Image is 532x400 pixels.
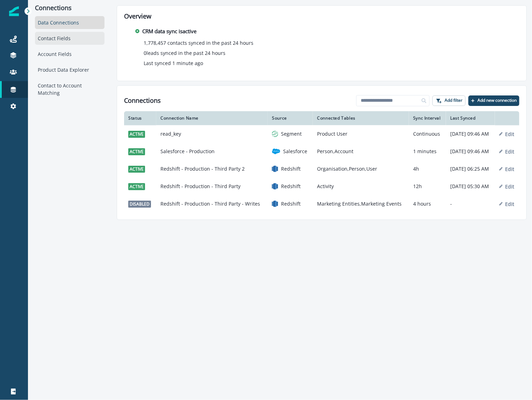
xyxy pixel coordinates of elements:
[35,48,105,60] div: Account Fields
[409,143,446,160] td: 1 minutes
[499,131,515,137] button: Edit
[413,115,442,121] div: Sync Interval
[35,32,105,45] div: Contact Fields
[450,200,490,207] p: -
[313,178,409,195] td: Activity
[445,98,462,103] p: Add filter
[35,16,105,29] div: Data Connections
[272,115,309,121] div: Source
[35,79,105,99] div: Contact to Account Matching
[9,6,19,16] img: Inflection
[124,178,519,195] a: activeRedshift - Production - Third PartyredshiftRedshiftActivity12h[DATE] 05:30 AMEdit
[450,130,490,137] p: [DATE] 09:46 AM
[124,160,519,178] a: activeRedshift - Production - Third Party 2redshiftRedshiftOrganisation,Person,User4h[DATE] 06:25...
[124,125,519,143] a: activeread_keysegmentSegmentProduct UserContinuous[DATE] 09:46 AMEdit
[156,160,268,178] td: Redshift - Production - Third Party 2
[468,95,519,106] button: Add new connection
[432,95,466,106] button: Add filter
[128,201,151,208] span: disabled
[156,143,268,160] td: Salesforce - Production
[499,166,515,172] button: Edit
[144,59,203,67] p: Last synced 1 minute ago
[409,178,446,195] td: 12h
[505,148,515,155] p: Edit
[128,148,145,155] span: active
[477,98,517,103] p: Add new connection
[35,63,105,76] div: Product Data Explorer
[128,183,145,190] span: active
[156,195,268,213] td: Redshift - Production - Third Party - Writes
[505,183,515,190] p: Edit
[505,131,515,137] p: Edit
[124,97,161,105] h1: Connections
[144,39,253,47] p: 1,778,457 contacts synced in the past 24 hours
[281,130,302,137] p: Segment
[272,201,278,207] img: redshift
[124,195,519,213] a: disabledRedshift - Production - Third Party - WritesredshiftRedshiftMarketing Entities,Marketing ...
[272,131,278,137] img: segment
[450,183,490,190] p: [DATE] 05:30 AM
[128,166,145,173] span: active
[156,125,268,143] td: read_key
[313,195,409,213] td: Marketing Entities,Marketing Events
[272,183,278,190] img: redshift
[283,148,307,155] p: Salesforce
[317,115,405,121] div: Connected Tables
[313,160,409,178] td: Organisation,Person,User
[160,115,264,121] div: Connection Name
[156,178,268,195] td: Redshift - Production - Third Party
[272,147,280,156] img: salesforce
[313,125,409,143] td: Product User
[409,125,446,143] td: Continuous
[281,200,301,207] p: Redshift
[505,201,515,207] p: Edit
[144,49,225,57] p: 0 leads synced in the past 24 hours
[450,115,490,121] div: Last Synced
[35,4,105,12] p: Connections
[499,183,515,190] button: Edit
[281,183,301,190] p: Redshift
[450,165,490,172] p: [DATE] 06:25 AM
[505,166,515,172] p: Edit
[128,131,145,138] span: active
[499,148,515,155] button: Edit
[124,13,519,20] h2: Overview
[499,201,515,207] button: Edit
[450,148,490,155] p: [DATE] 09:46 AM
[409,195,446,213] td: 4 hours
[313,143,409,160] td: Person,Account
[409,160,446,178] td: 4h
[281,165,301,172] p: Redshift
[272,166,278,172] img: redshift
[124,143,519,160] a: activeSalesforce - ProductionsalesforceSalesforcePerson,Account1 minutes[DATE] 09:46 AMEdit
[142,27,196,35] p: CRM data sync is active
[128,115,152,121] div: Status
